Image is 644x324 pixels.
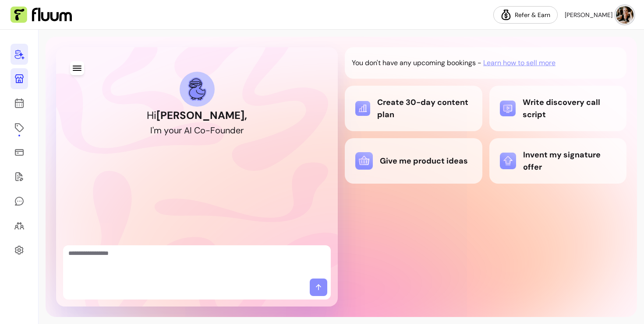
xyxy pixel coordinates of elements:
[210,124,215,136] div: F
[179,124,182,136] div: r
[241,124,244,136] div: r
[156,108,247,122] b: [PERSON_NAME] ,
[500,149,616,173] div: Invent my signature offer
[152,124,154,136] div: '
[483,58,556,68] span: Learn how to sell more
[11,68,28,89] a: My Page
[190,124,192,136] div: I
[500,96,616,121] div: Write discovery call script
[174,124,179,136] div: u
[355,152,373,170] img: Give me product ideas
[493,6,558,24] a: Refer & Earn
[150,124,244,136] h2: I'm your AI Co-Founder
[11,93,28,114] a: Calendar
[11,240,28,261] a: Settings
[154,124,162,136] div: m
[11,215,28,236] a: Clients
[565,6,633,24] button: avatar[PERSON_NAME]
[205,124,210,136] div: -
[184,124,190,136] div: A
[220,124,225,136] div: u
[230,124,236,136] div: d
[355,101,370,116] img: Create 30-day content plan
[225,124,230,136] div: n
[11,166,28,187] a: Forms
[11,191,28,212] a: My Messages
[11,44,28,65] a: Home
[68,249,326,275] textarea: Ask me anything...
[215,124,220,136] div: o
[150,124,152,136] div: I
[236,124,241,136] div: e
[500,153,517,169] img: Invent my signature offer
[200,124,205,136] div: o
[355,96,472,121] div: Create 30-day content plan
[500,101,516,116] img: Write discovery call script
[147,108,247,122] h1: Hi
[11,7,72,23] img: Fluum Logo
[194,124,200,136] div: C
[616,6,633,24] img: avatar
[164,124,169,136] div: y
[352,58,481,68] p: You don't have any upcoming bookings -
[11,142,28,163] a: Sales
[355,152,472,170] div: Give me product ideas
[565,10,612,19] span: [PERSON_NAME]
[169,124,174,136] div: o
[11,117,28,138] a: Offerings
[188,77,206,101] img: AI Co-Founder avatar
